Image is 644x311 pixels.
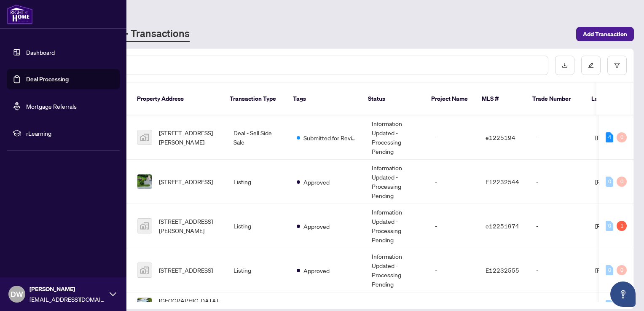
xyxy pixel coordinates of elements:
[617,265,627,275] div: 0
[614,62,620,68] span: filter
[159,177,213,186] span: [STREET_ADDRESS]
[227,115,290,160] td: Deal - Sell Side Sale
[365,115,428,160] td: Information Updated - Processing Pending
[583,27,627,41] span: Add Transaction
[486,178,519,185] span: E12232544
[137,263,152,277] img: thumbnail-img
[7,4,33,24] img: logo
[11,288,23,300] span: DW
[137,130,152,145] img: thumbnail-img
[137,219,152,233] img: thumbnail-img
[428,204,479,248] td: -
[617,132,627,142] div: 0
[486,222,519,230] span: e12251974
[486,266,519,274] span: E12232555
[159,265,213,275] span: [STREET_ADDRESS]
[227,248,290,292] td: Listing
[227,204,290,248] td: Listing
[588,62,594,68] span: edit
[223,83,286,115] th: Transaction Type
[428,115,479,160] td: -
[486,301,519,309] span: E12099090
[303,266,330,275] span: Approved
[606,300,613,310] div: 0
[227,160,290,204] td: Listing
[610,282,636,307] button: Open asap
[529,248,588,292] td: -
[529,160,588,204] td: -
[607,56,627,75] button: filter
[26,129,114,138] span: rLearning
[526,83,585,115] th: Trade Number
[529,115,588,160] td: -
[428,248,479,292] td: -
[30,284,105,294] span: [PERSON_NAME]
[486,134,515,141] span: e1225194
[606,221,613,231] div: 0
[424,83,475,115] th: Project Name
[529,204,588,248] td: -
[617,177,627,187] div: 0
[361,83,424,115] th: Status
[159,217,220,235] span: [STREET_ADDRESS][PERSON_NAME]
[365,204,428,248] td: Information Updated - Processing Pending
[617,221,627,231] div: 1
[303,177,330,187] span: Approved
[137,174,152,189] img: thumbnail-img
[303,301,330,310] span: Approved
[30,295,105,304] span: [EMAIL_ADDRESS][DOMAIN_NAME]
[303,222,330,231] span: Approved
[26,102,77,110] a: Mortgage Referrals
[130,83,223,115] th: Property Address
[159,128,220,147] span: [STREET_ADDRESS][PERSON_NAME]
[365,248,428,292] td: Information Updated - Processing Pending
[303,133,358,142] span: Submitted for Review
[576,27,634,41] button: Add Transaction
[475,83,526,115] th: MLS #
[286,83,361,115] th: Tags
[581,56,601,75] button: edit
[26,48,55,56] a: Dashboard
[606,177,613,187] div: 0
[26,75,69,83] a: Deal Processing
[365,160,428,204] td: Information Updated - Processing Pending
[555,56,574,75] button: download
[606,265,613,275] div: 0
[606,132,613,142] div: 4
[428,160,479,204] td: -
[562,62,568,68] span: download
